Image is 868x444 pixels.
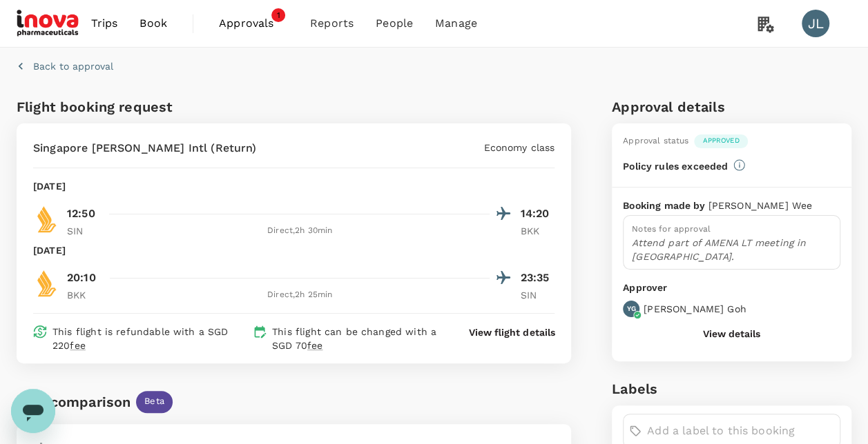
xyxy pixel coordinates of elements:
[219,15,288,32] span: Approvals
[694,136,747,145] span: Approved
[802,10,829,37] div: JL
[67,270,96,286] p: 20:10
[67,288,102,302] p: BKK
[520,224,554,238] p: BKK
[67,205,95,222] p: 12:50
[67,224,102,238] p: SIN
[139,15,167,32] span: Book
[520,288,554,302] p: SIN
[33,179,66,193] p: [DATE]
[623,281,840,295] p: Approver
[483,141,554,154] p: Economy class
[520,270,554,286] p: 23:35
[70,340,85,351] span: fee
[52,325,247,352] p: This flight is refundable with a SGD 220
[644,302,746,316] p: [PERSON_NAME] Goh
[33,270,61,297] img: SQ
[136,395,173,408] span: Beta
[626,304,635,314] p: YG
[17,96,291,118] h6: Flight booking request
[632,224,711,234] span: Notes for approval
[33,140,257,157] p: Singapore [PERSON_NAME] Intl (Return)
[612,378,851,400] h6: Labels
[376,15,413,32] span: People
[647,420,834,442] input: Add a label to this booking
[271,8,285,22] span: 1
[307,340,322,351] span: fee
[435,15,477,32] span: Manage
[623,134,688,148] div: Approval status
[33,205,61,233] img: SQ
[520,205,554,222] p: 14:20
[33,243,66,257] p: [DATE]
[708,199,812,212] p: [PERSON_NAME] Wee
[91,15,118,32] span: Trips
[623,159,728,173] p: Policy rules exceeded
[17,8,80,39] img: iNova Pharmaceuticals
[623,199,708,212] p: Booking made by
[110,288,490,302] div: Direct , 2h 25min
[632,236,831,263] p: Attend part of AMENA LT meeting in [GEOGRAPHIC_DATA].
[469,325,554,339] button: View flight details
[612,96,851,118] h6: Approval details
[17,59,113,73] button: Back to approval
[33,59,113,73] p: Back to approval
[17,391,131,413] div: Fare comparison
[11,389,55,433] iframe: Button to launch messaging window
[272,325,445,352] p: This flight can be changed with a SGD 70
[703,328,760,339] button: View details
[110,224,490,238] div: Direct , 2h 30min
[310,15,354,32] span: Reports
